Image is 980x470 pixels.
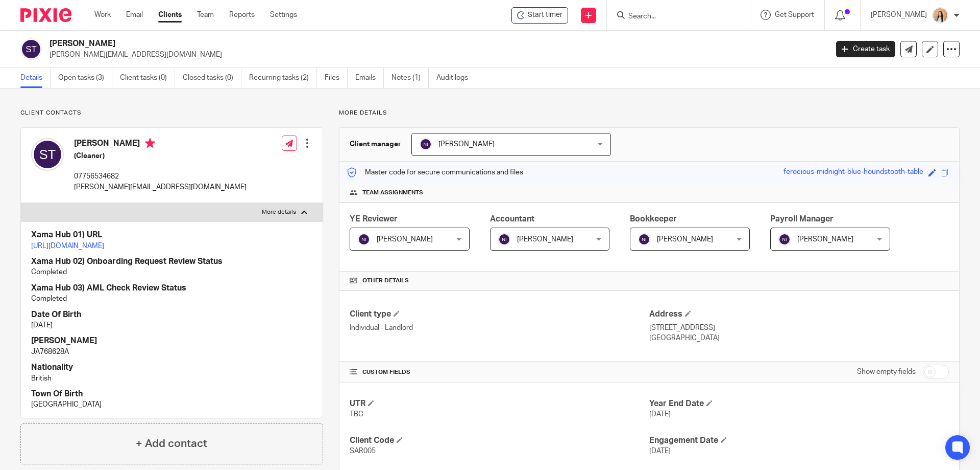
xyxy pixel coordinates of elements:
[438,141,495,148] span: [PERSON_NAME]
[31,256,312,267] h4: Xama Hub 02) Onboarding Request Review Status
[857,367,916,377] label: Show empty fields
[262,208,296,216] p: More details
[649,333,949,343] p: [GEOGRAPHIC_DATA]
[362,189,423,197] span: Team assignments
[50,50,821,60] p: [PERSON_NAME][EMAIL_ADDRESS][DOMAIN_NAME]
[20,109,323,117] p: Client contacts
[31,230,312,240] h4: Xama Hub 01) URL
[31,389,312,399] h4: Town Of Birth
[350,323,649,333] p: Individual - Landlord
[94,10,111,20] a: Work
[350,215,398,223] span: YE Reviewer
[50,38,667,49] h2: [PERSON_NAME]
[31,309,312,320] h4: Date Of Birth
[347,167,523,177] p: Master code for secure communications and files
[350,435,649,446] h4: Client Code
[377,236,433,243] span: [PERSON_NAME]
[31,347,312,357] p: JA768628A
[74,138,247,151] h4: [PERSON_NAME]
[158,10,182,20] a: Clients
[120,68,175,88] a: Client tasks (0)
[649,435,949,446] h4: Engagement Date
[627,12,719,21] input: Search
[649,411,671,418] span: [DATE]
[649,447,671,455] span: [DATE]
[649,398,949,409] h4: Year End Date
[126,10,143,20] a: Email
[145,138,155,148] i: Primary
[58,68,112,88] a: Open tasks (3)
[31,242,104,250] a: [URL][DOMAIN_NAME]
[358,233,370,245] img: svg%3E
[197,10,214,20] a: Team
[350,139,401,149] h3: Client manager
[770,215,834,223] span: Payroll Manager
[932,7,948,24] img: Linkedin%20Posts%20-%20Client%20success%20stories%20(1).png
[31,399,312,410] p: [GEOGRAPHIC_DATA]
[20,68,51,88] a: Details
[797,236,853,243] span: [PERSON_NAME]
[783,167,923,178] div: ferocious-midnight-blue-houndstooth-table
[136,436,207,452] h4: + Add contact
[20,8,71,22] img: Pixie
[355,68,384,88] a: Emails
[649,309,949,320] h4: Address
[657,236,713,243] span: [PERSON_NAME]
[249,68,317,88] a: Recurring tasks (2)
[350,447,376,455] span: SAR005
[350,309,649,320] h4: Client type
[362,277,409,285] span: Other details
[31,283,312,294] h4: Xama Hub 03) AML Check Review Status
[74,151,247,161] h5: (Cleaner)
[31,320,312,330] p: [DATE]
[778,233,791,245] img: svg%3E
[339,109,960,117] p: More details
[775,11,814,18] span: Get Support
[31,138,64,171] img: svg%3E
[391,68,429,88] a: Notes (1)
[420,138,432,150] img: svg%3E
[74,182,247,192] p: [PERSON_NAME][EMAIL_ADDRESS][DOMAIN_NAME]
[31,294,312,304] p: Completed
[20,38,42,60] img: svg%3E
[229,10,255,20] a: Reports
[74,171,247,182] p: 07756534682
[183,68,241,88] a: Closed tasks (0)
[270,10,297,20] a: Settings
[528,10,562,20] span: Start timer
[325,68,348,88] a: Files
[31,373,312,384] p: British
[350,368,649,376] h4: CUSTOM FIELDS
[649,323,949,333] p: [STREET_ADDRESS]
[871,10,927,20] p: [PERSON_NAME]
[498,233,510,245] img: svg%3E
[511,7,568,24] div: Sarah Taylor
[638,233,650,245] img: svg%3E
[350,398,649,409] h4: UTR
[836,41,895,57] a: Create task
[350,411,363,418] span: TBC
[436,68,476,88] a: Audit logs
[31,335,312,346] h4: [PERSON_NAME]
[517,236,573,243] span: [PERSON_NAME]
[31,267,312,277] p: Completed
[490,215,534,223] span: Accountant
[630,215,677,223] span: Bookkeeper
[31,362,312,373] h4: Nationality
